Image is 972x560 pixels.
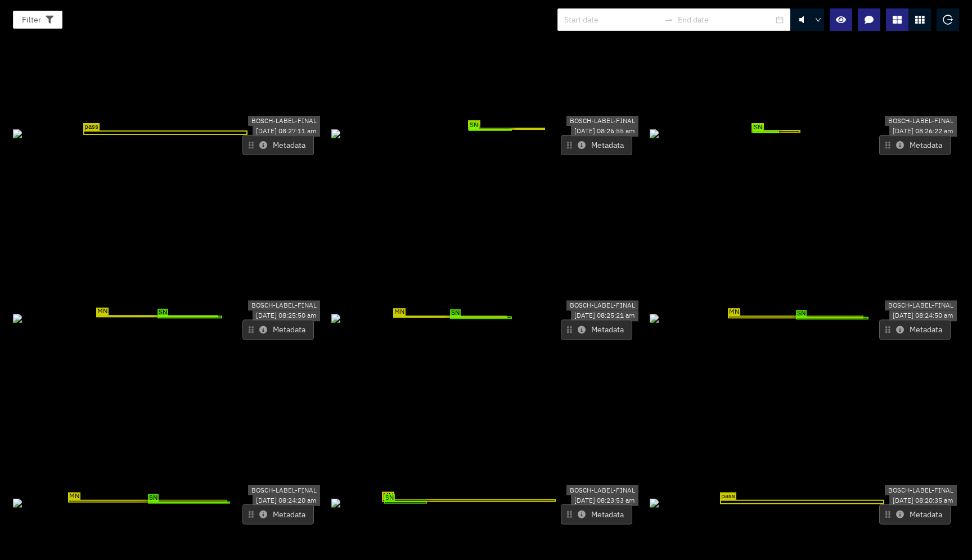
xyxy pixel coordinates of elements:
input: Start date [564,13,660,26]
span: pass [83,123,100,131]
span: SN [450,309,461,317]
div: [DATE] 08:26:55 am [571,126,638,137]
span: SN [469,121,479,129]
div: BOSCH-LABEL-FINAL [885,116,957,127]
span: SN [796,310,807,318]
div: [DATE] 08:20:35 am [889,495,957,506]
div: BOSCH-LABEL-FINAL [566,485,638,495]
div: BOSCH-LABEL-FINAL [885,485,957,495]
button: Metadata [561,504,632,525]
div: [DATE] 08:25:50 am [253,311,320,322]
button: Metadata [561,320,632,340]
span: down [815,17,822,24]
span: MN [96,308,109,315]
button: Metadata [879,504,951,525]
span: Filter [22,13,41,26]
span: SN [157,309,168,317]
span: MN [382,492,394,500]
span: MN [751,123,764,131]
div: BOSCH-LABEL-FINAL [248,485,320,495]
span: swap-right [664,15,673,24]
span: MN [468,120,480,128]
span: logout [943,15,953,25]
div: [DATE] 08:23:53 am [571,495,638,506]
div: BOSCH-LABEL-FINAL [566,116,638,127]
div: BOSCH-LABEL-FINAL [566,300,638,311]
span: MN [68,493,80,500]
div: [DATE] 08:24:20 am [253,495,320,506]
span: to [664,15,673,24]
button: Metadata [242,320,314,340]
span: SN [753,124,763,132]
input: End date [678,13,773,26]
button: Metadata [242,135,314,155]
span: SN [148,494,159,502]
div: [DATE] 08:27:11 am [253,126,320,137]
button: Filter [13,11,62,29]
button: Metadata [879,320,951,340]
button: Metadata [879,135,951,155]
button: Metadata [561,135,632,155]
div: BOSCH-LABEL-FINAL [248,116,320,127]
div: BOSCH-LABEL-FINAL [248,300,320,311]
div: [DATE] 08:25:21 am [571,311,638,322]
div: [DATE] 08:26:22 am [889,126,957,137]
span: MN [728,309,740,317]
span: SN [384,494,395,502]
button: Metadata [242,504,314,525]
div: [DATE] 08:24:50 am [889,311,957,322]
span: pass [720,493,736,500]
div: BOSCH-LABEL-FINAL [885,300,957,311]
span: MN [393,308,406,316]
